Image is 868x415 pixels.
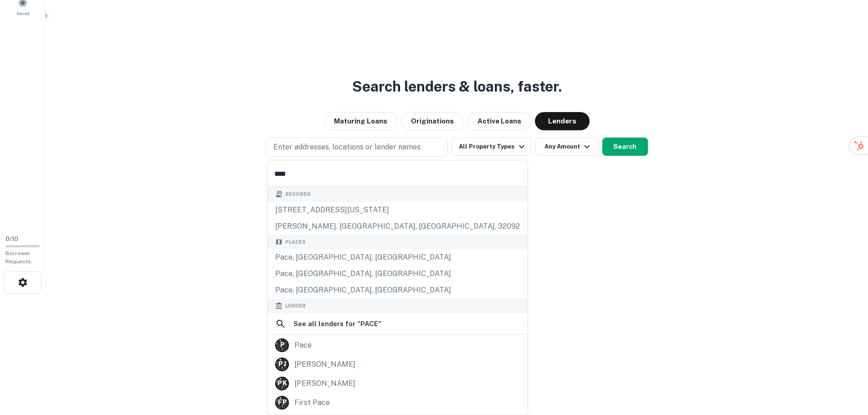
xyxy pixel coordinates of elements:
div: [STREET_ADDRESS][US_STATE] [268,202,527,218]
span: Places [285,238,306,246]
p: P J [278,359,286,369]
p: F P [278,398,287,407]
h6: See all lenders for " PACE " [293,318,381,329]
button: Originations [401,112,464,130]
p: Enter addresses, locations or lender names [273,142,421,153]
h3: Search lenders & loans, faster. [352,76,562,97]
button: Search [602,138,648,156]
div: Pace, [GEOGRAPHIC_DATA], [GEOGRAPHIC_DATA] [268,249,527,266]
div: Pace, [GEOGRAPHIC_DATA], [GEOGRAPHIC_DATA] [268,266,527,282]
span: Saved [16,10,30,17]
div: first pace [294,396,330,410]
span: Borrower Requests [5,250,31,265]
p: P [280,340,284,350]
span: 0 / 10 [5,236,18,242]
div: [PERSON_NAME] [294,377,355,390]
div: pace [294,338,312,352]
div: [PERSON_NAME], [GEOGRAPHIC_DATA], [GEOGRAPHIC_DATA], 32092 [268,218,527,235]
a: F Pfirst pace [268,393,527,412]
span: Lender [285,302,306,310]
button: Maturing Loans [324,112,397,130]
div: Pace, [GEOGRAPHIC_DATA], [GEOGRAPHIC_DATA] [268,282,527,298]
p: P K [277,379,287,388]
button: All Property Types [452,138,531,156]
div: [PERSON_NAME] [294,358,355,371]
a: P J[PERSON_NAME] [268,355,527,374]
button: Enter addresses, locations or lender names [266,138,448,157]
button: Any Amount [535,138,599,156]
button: Active Loans [467,112,531,130]
span: Records [285,190,311,198]
a: P pace [268,336,527,355]
iframe: Chat Widget [822,342,868,386]
a: P K[PERSON_NAME] [268,374,527,393]
button: Lenders [535,112,590,130]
